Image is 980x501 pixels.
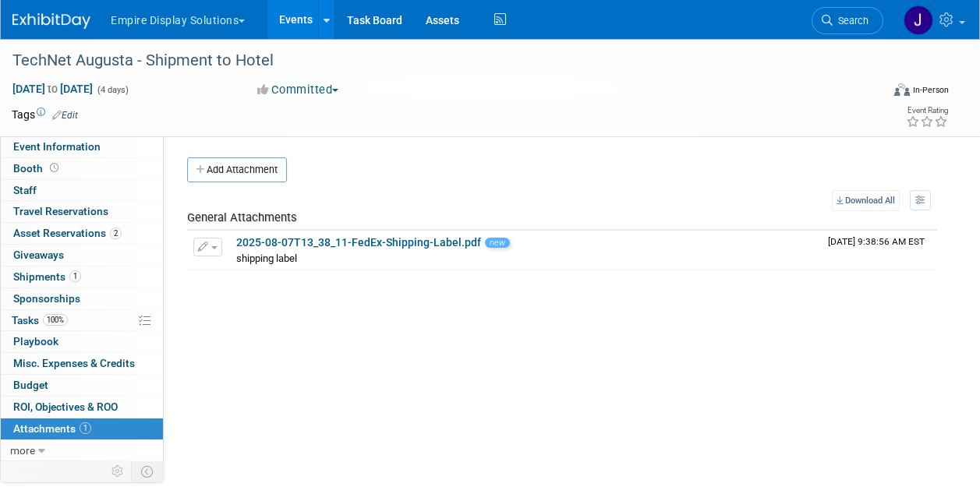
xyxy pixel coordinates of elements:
[1,353,163,374] a: Misc. Expenses & Credits
[12,107,78,122] td: Tags
[132,461,164,482] td: Toggle Event Tabs
[812,81,949,104] div: Event Format
[13,270,81,283] span: Shipments
[13,400,118,413] span: ROI, Objectives & ROO
[13,140,101,153] span: Event Information
[69,270,81,282] span: 1
[13,205,108,217] span: Travel Reservations
[47,162,62,174] span: Booth not reserved yet
[13,292,80,305] span: Sponsorships
[1,201,163,222] a: Travel Reservations
[52,110,78,121] a: Edit
[1,136,163,157] a: Event Information
[1,331,163,352] a: Playbook
[13,227,122,239] span: Asset Reservations
[1,375,163,396] a: Budget
[912,84,949,96] div: In-Person
[833,15,869,26] span: Search
[13,162,62,175] span: Booth
[13,249,64,261] span: Giveaways
[13,335,58,348] span: Playbook
[832,190,900,211] a: Download All
[1,158,163,179] a: Booth
[1,223,163,244] a: Asset Reservations2
[13,379,48,391] span: Budget
[1,418,163,439] a: Attachments1
[1,245,163,266] a: Giveaways
[12,314,68,326] span: Tasks
[7,47,869,75] div: TechNet Augusta - Shipment to Hotel
[12,82,94,96] span: [DATE] [DATE]
[252,82,345,98] button: Committed
[10,444,35,457] span: more
[906,107,948,115] div: Event Rating
[822,231,937,270] td: Upload Timestamp
[1,440,163,461] a: more
[13,422,91,435] span: Attachments
[904,5,933,35] img: Jessica Luyster
[13,357,135,369] span: Misc. Expenses & Credits
[104,461,132,482] td: Personalize Event Tab Strip
[96,85,129,95] span: (4 days)
[187,157,287,182] button: Add Attachment
[13,184,37,196] span: Staff
[828,236,925,247] span: Upload Timestamp
[236,252,297,264] span: shipping label
[187,210,297,224] span: General Attachments
[1,310,163,331] a: Tasks100%
[894,83,910,96] img: Format-Inperson.png
[236,236,481,249] a: 2025-08-07T13_38_11-FedEx-Shipping-Label.pdf
[1,288,163,309] a: Sponsorships
[43,314,68,326] span: 100%
[1,266,163,288] a: Shipments1
[1,397,163,418] a: ROI, Objectives & ROO
[12,13,90,29] img: ExhibitDay
[45,83,60,95] span: to
[812,7,883,34] a: Search
[1,180,163,201] a: Staff
[80,422,91,434] span: 1
[110,228,122,239] span: 2
[485,238,510,248] span: new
